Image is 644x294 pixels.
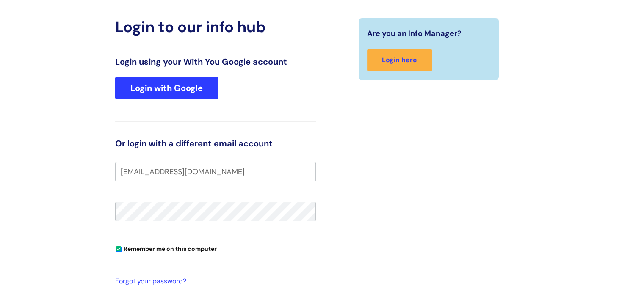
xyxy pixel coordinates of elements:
a: Login with Google [115,77,218,99]
h3: Login using your With You Google account [115,57,316,67]
a: Login here [367,49,432,71]
input: Your e-mail address [115,162,316,181]
a: Forgot your password? [115,275,312,288]
input: Remember me on this computer [116,247,122,252]
div: You can uncheck this option if you're logging in from a shared device [115,242,316,255]
span: Are you an Info Manager? [367,27,462,40]
label: Remember me on this computer [115,243,217,253]
h3: Or login with a different email account [115,138,316,148]
h2: Login to our info hub [115,18,316,36]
